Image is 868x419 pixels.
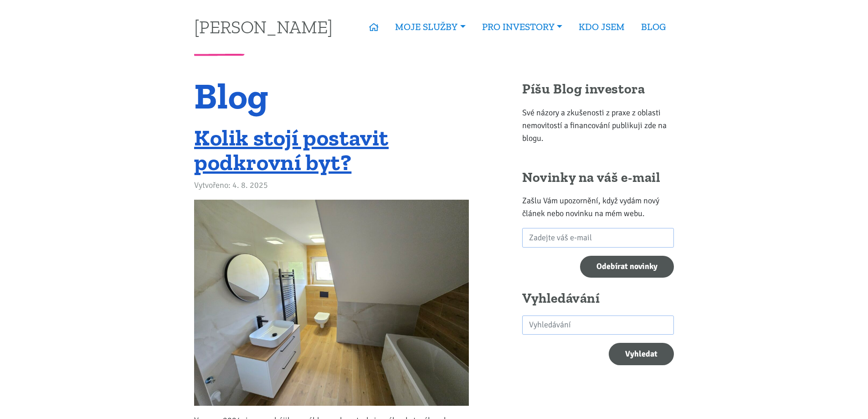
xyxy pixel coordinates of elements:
[570,16,633,37] a: KDO JSEM
[194,18,333,36] a: [PERSON_NAME]
[194,179,469,191] div: Vytvořeno: 4. 8. 2025
[474,16,570,37] a: PRO INVESTORY
[522,81,674,98] h2: Píšu Blog investora
[609,343,674,365] button: Vyhledat
[580,256,674,278] input: Odebírat novinky
[522,290,674,307] h2: Vyhledávání
[522,316,674,335] input: search
[194,81,469,111] h1: Blog
[522,194,674,220] p: Zašlu Vám upozornění, když vydám nový článek nebo novinku na mém webu.
[522,106,674,145] p: Své názory a zkušenosti z praxe z oblasti nemovitostí a financování publikuji zde na blogu.
[522,169,674,186] h2: Novinky na váš e-mail
[633,16,674,37] a: BLOG
[522,228,674,248] input: Zadejte váš e-mail
[194,124,389,176] a: Kolik stojí postavit podkrovní byt?
[387,16,473,37] a: MOJE SLUŽBY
